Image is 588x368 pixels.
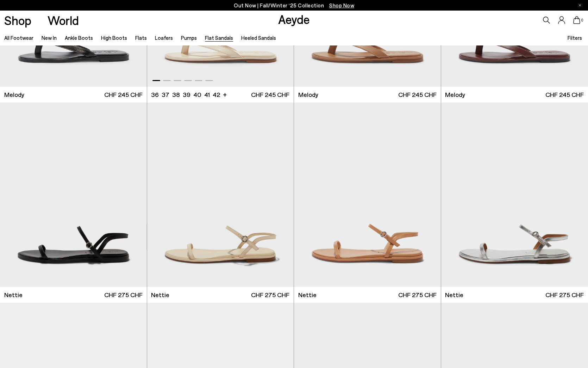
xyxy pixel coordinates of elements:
[445,90,465,99] span: Melody
[183,90,190,99] li: 39
[162,90,169,99] li: 37
[205,35,233,41] a: Flat Sandals
[298,290,317,299] span: Nettie
[172,90,180,99] li: 38
[294,87,441,103] a: Melody CHF 245 CHF
[155,35,173,41] a: Loafers
[298,90,318,99] span: Melody
[445,290,463,299] span: Nettie
[573,16,580,24] a: 0
[241,35,276,41] a: Heeled Sandals
[329,2,354,8] span: Navigate to /collections/new-in
[568,35,582,41] span: Filters
[234,1,354,10] p: Out Now | Fall/Winter ‘25 Collection
[4,290,23,299] span: Nettie
[42,35,57,41] a: New In
[251,290,289,299] span: CHF 275 CHF
[213,90,220,99] li: 42
[181,35,197,41] a: Pumps
[398,90,437,99] span: CHF 245 CHF
[398,290,437,299] span: CHF 275 CHF
[294,287,441,303] a: Nettie CHF 275 CHF
[580,18,584,22] span: 0
[545,90,584,99] span: CHF 245 CHF
[4,90,24,99] span: Melody
[135,35,147,41] a: Flats
[151,90,159,99] li: 36
[223,90,227,99] li: +
[251,90,289,99] span: CHF 245 CHF
[545,290,584,299] span: CHF 275 CHF
[151,290,169,299] span: Nettie
[193,90,201,99] li: 40
[104,290,143,299] span: CHF 275 CHF
[65,35,93,41] a: Ankle Boots
[48,14,79,26] a: World
[294,103,441,287] img: Nettie Leather Sandals
[147,287,294,303] a: Nettie CHF 275 CHF
[104,90,143,99] span: CHF 245 CHF
[4,14,31,26] a: Shop
[204,90,210,99] li: 41
[151,90,218,99] ul: variant
[147,87,294,103] a: 36 37 38 39 40 41 42 + CHF 245 CHF
[4,35,33,41] a: All Footwear
[101,35,127,41] a: High Boots
[278,12,310,26] a: Aeyde
[147,103,294,287] img: Nettie Leather Sandals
